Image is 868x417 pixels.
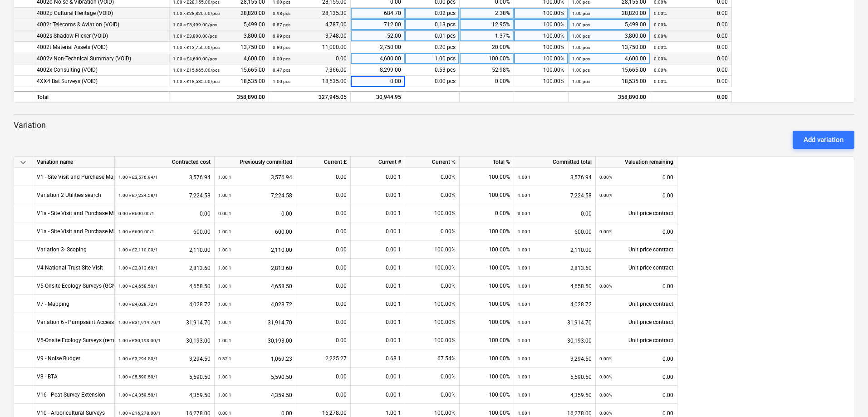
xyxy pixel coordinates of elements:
[405,30,460,42] div: 0.01 pcs
[218,295,292,314] div: 4,028.72
[460,204,514,222] div: 0.00%
[173,19,265,30] div: 5,499.00
[37,53,165,64] div: 4002v Non-Technical Summary (VOID)
[273,11,290,16] small: 0.98 pcs
[460,313,514,331] div: 100.00%
[654,11,667,16] small: 0.00%
[518,277,592,295] div: 4,658.50
[599,284,612,289] small: 0.00%
[218,374,231,379] small: 1.00 1
[518,211,531,216] small: 0.00 1
[218,386,292,404] div: 4,359.50
[218,229,231,234] small: 1.00 1
[405,8,460,19] div: 0.02 pcs
[173,42,265,53] div: 13,750.00
[37,8,165,19] div: 4002p Cultural Heritage (VOID)
[218,168,292,186] div: 3,576.94
[273,68,290,73] small: 0.47 pcs
[37,42,165,53] div: 4002t Material Assets (VOID)
[351,386,405,404] div: 0.00 1
[218,247,231,252] small: 1.00 1
[405,53,460,64] div: 1.00 pcs
[460,53,514,64] div: 100.00%
[596,204,677,222] div: Unit price contract
[118,259,211,277] div: 2,813.60
[273,42,347,53] div: 11,000.00
[351,259,405,277] div: 0.00 1
[218,222,292,241] div: 600.00
[118,411,161,416] small: 1.00 × £16,278.00 / 1
[518,193,531,198] small: 1.00 1
[518,259,592,277] div: 2,813.60
[596,240,677,259] div: Unit price contract
[273,45,290,50] small: 0.80 pcs
[654,92,728,103] div: 0.00
[518,313,592,332] div: 31,914.70
[654,45,667,50] small: 0.00%
[572,45,590,50] small: 1.00 pcs
[518,295,592,314] div: 4,028.72
[405,331,460,349] div: 100.00%
[118,211,154,216] small: 0.00 × £600.00 / 1
[218,313,292,332] div: 31,914.70
[518,392,531,397] small: 1.00 1
[173,53,265,64] div: 4,600.00
[460,331,514,349] div: 100.00%
[405,349,460,368] div: 67.54%
[218,204,292,223] div: 0.00
[599,356,612,361] small: 0.00%
[405,313,460,331] div: 100.00%
[572,56,590,61] small: 1.00 pcs
[300,368,347,386] div: 0.00
[37,204,190,222] div: V1a - Site Visit and Purchase Mapping and aerial photography
[118,295,211,314] div: 4,028.72
[118,168,211,186] div: 3,576.94
[173,56,217,61] small: 1.00 × £4,600.00 / pcs
[460,349,514,368] div: 100.00%
[599,168,673,186] div: 0.00
[599,193,612,198] small: 0.00%
[273,30,347,42] div: 3,748.00
[118,265,158,270] small: 1.00 × £2,813.60 / 1
[518,411,531,416] small: 1.00 1
[405,42,460,53] div: 0.20 pcs
[118,186,211,205] div: 7,224.58
[218,211,231,216] small: 0.00 1
[514,8,569,19] div: 100.00%
[118,222,211,241] div: 600.00
[405,186,460,204] div: 0.00%
[218,411,231,416] small: 0.00 1
[118,240,211,259] div: 2,110.00
[460,222,514,240] div: 100.00%
[518,331,592,350] div: 30,193.00
[37,277,142,294] div: V5-Onsite Ecology Surveys (GCN approved)
[405,157,460,168] div: Current %
[273,56,290,61] small: 0.00 pcs
[351,64,405,76] div: 8,299.00
[460,30,514,42] div: 1.37%
[37,64,165,76] div: 4002x Consulting (VOID)
[596,331,677,349] div: Unit price contract
[118,331,211,350] div: 30,193.00
[351,19,405,30] div: 712.00
[118,349,211,368] div: 3,294.50
[33,157,115,168] div: Variation name
[351,42,405,53] div: 2,750.00
[37,368,58,385] div: V8 - BTA
[300,222,347,240] div: 0.00
[37,259,103,276] div: V4-National Trust Site Visit
[572,11,590,16] small: 1.00 pcs
[173,68,220,73] small: 1.00 × £15,665.00 / pcs
[351,368,405,386] div: 0.00 1
[218,392,231,397] small: 1.00 1
[599,186,673,205] div: 0.00
[460,259,514,277] div: 100.00%
[460,368,514,386] div: 100.00%
[37,30,165,42] div: 4002s Shadow Flicker (VOID)
[218,277,292,295] div: 4,658.50
[405,168,460,186] div: 0.00%
[273,8,347,19] div: 28,135.30
[599,411,612,416] small: 0.00%
[300,331,347,349] div: 0.00
[218,302,231,307] small: 1.00 1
